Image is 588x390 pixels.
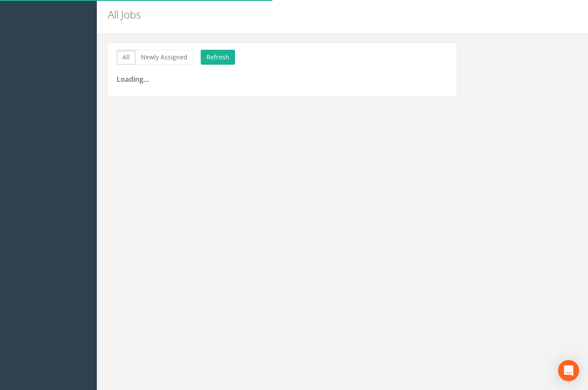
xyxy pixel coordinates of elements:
[117,50,136,65] button: All
[558,360,579,381] div: Open Intercom Messenger
[135,50,193,65] button: Newly Assigned
[108,9,496,20] h2: All Jobs
[201,50,235,65] button: Refresh
[117,76,448,84] h3: Loading...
